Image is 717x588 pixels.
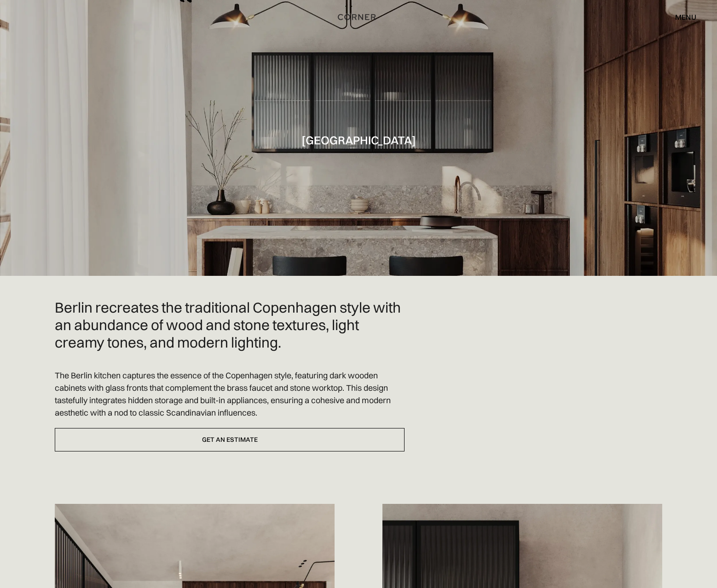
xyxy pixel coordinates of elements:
[301,134,416,146] h1: [GEOGRAPHIC_DATA]
[314,11,403,23] a: home
[666,9,696,25] div: menu
[55,299,405,351] h2: Berlin recreates the traditional Copenhagen style with an abundance of wood and stone textures, l...
[55,369,405,419] p: The Berlin kitchen captures the essence of the Copenhagen style, featuring dark wooden cabinets w...
[55,428,405,451] a: Get an estimate
[675,13,696,21] div: menu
